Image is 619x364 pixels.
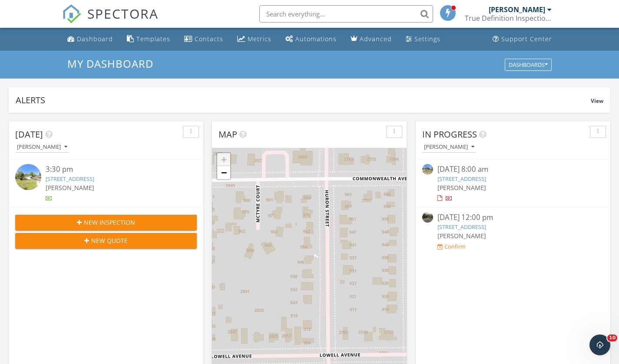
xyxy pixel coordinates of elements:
[444,243,466,250] div: Confirm
[589,334,610,355] iframe: Intercom live chat
[437,232,486,240] span: [PERSON_NAME]
[489,31,556,47] a: Support Center
[217,153,230,166] a: Zoom in
[218,128,237,140] span: Map
[64,31,116,47] a: Dashboard
[505,59,552,71] button: Dashboards
[62,12,159,30] a: SPECTORA
[424,144,474,150] div: [PERSON_NAME]
[15,141,69,153] button: [PERSON_NAME]
[465,14,552,23] div: True Definition Inspections Service
[123,31,174,47] a: Templates
[422,212,604,251] a: [DATE] 12:00 pm [STREET_ADDRESS] [PERSON_NAME] Confirm
[295,35,337,43] div: Automations
[136,35,170,43] div: Templates
[15,215,197,230] button: New Inspection
[360,35,392,43] div: Advanced
[15,164,197,203] a: 3:30 pm [STREET_ADDRESS] [PERSON_NAME]
[46,175,94,183] a: [STREET_ADDRESS]
[15,233,197,249] button: New Quote
[437,212,589,223] div: [DATE] 12:00 pm
[422,141,476,153] button: [PERSON_NAME]
[437,184,486,192] span: [PERSON_NAME]
[591,97,603,105] span: View
[46,164,182,175] div: 3:30 pm
[87,4,159,23] span: SPECTORA
[414,35,440,43] div: Settings
[259,5,433,23] input: Search everything...
[437,223,486,231] a: [STREET_ADDRESS]
[437,164,589,175] div: [DATE] 8:00 am
[195,35,223,43] div: Contacts
[17,144,67,150] div: [PERSON_NAME]
[67,56,153,71] span: My Dashboard
[422,128,477,140] span: In Progress
[309,250,314,255] div: 946 Huron St, Jacksonville, FL 32254
[91,236,128,245] span: New Quote
[234,31,275,47] a: Metrics
[509,62,548,68] div: Dashboards
[181,31,227,47] a: Contacts
[437,243,466,251] a: Confirm
[422,164,433,175] img: streetview
[282,31,340,47] a: Automations (Basic)
[501,35,552,43] div: Support Center
[77,35,113,43] div: Dashboard
[312,253,319,260] i: 1
[489,5,545,14] div: [PERSON_NAME]
[46,184,94,192] span: [PERSON_NAME]
[402,31,444,47] a: Settings
[422,212,433,223] img: streetview
[84,218,135,227] span: New Inspection
[437,175,486,183] a: [STREET_ADDRESS]
[62,4,81,23] img: The Best Home Inspection Software - Spectora
[607,334,617,341] span: 10
[16,94,591,106] div: Alerts
[217,166,230,179] a: Zoom out
[347,31,395,47] a: Advanced
[422,164,604,203] a: [DATE] 8:00 am [STREET_ADDRESS] [PERSON_NAME]
[248,35,271,43] div: Metrics
[15,128,43,140] span: [DATE]
[15,164,41,190] img: streetview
